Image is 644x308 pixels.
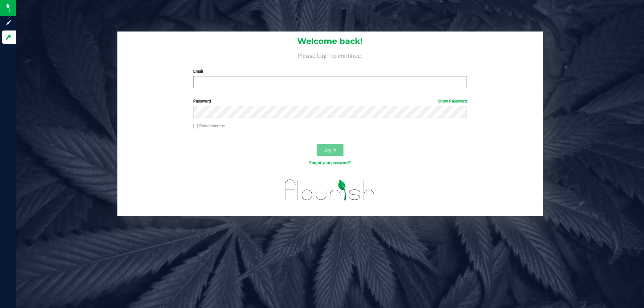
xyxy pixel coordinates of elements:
[193,123,225,129] label: Remember me
[193,99,211,104] span: Password
[5,34,12,41] inline-svg: Log in
[309,161,351,165] a: Forgot your password?
[438,99,467,104] a: Show Password
[277,173,383,207] img: flourish_logo.svg
[317,144,343,156] button: Log In
[193,124,198,129] input: Remember me
[323,147,336,152] span: Log In
[193,68,467,74] label: Email
[117,51,543,59] h4: Please login to continue.
[5,19,12,26] inline-svg: Sign up
[117,37,543,46] h1: Welcome back!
